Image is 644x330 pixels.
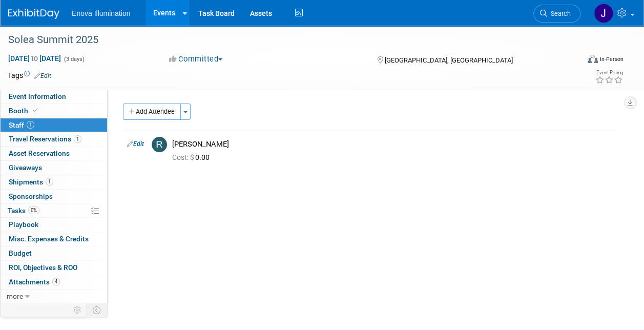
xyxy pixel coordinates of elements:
[1,290,107,303] a: more
[1,118,107,132] a: Staff1
[74,135,81,143] span: 1
[52,278,60,285] span: 4
[9,149,70,157] span: Asset Reservations
[172,153,195,161] span: Cost: $
[9,135,81,143] span: Travel Reservations
[599,55,624,63] div: In-Person
[9,235,89,243] span: Misc. Expenses & Credits
[9,163,42,172] span: Giveaways
[72,9,130,17] span: Enova Illumination
[533,5,580,23] a: Search
[30,54,39,63] span: to
[588,55,598,63] img: Format-Inperson.png
[1,104,107,118] a: Booth
[9,178,53,186] span: Shipments
[1,218,107,232] a: Playbook
[9,107,40,115] span: Booth
[46,178,53,185] span: 1
[547,10,571,17] span: Search
[385,56,513,64] span: [GEOGRAPHIC_DATA], [GEOGRAPHIC_DATA]
[9,121,34,129] span: Staff
[5,31,571,49] div: Solea Summit 2025
[594,4,613,23] img: JeffD Dyll
[127,140,144,148] a: Edit
[8,54,61,63] span: [DATE] [DATE]
[9,92,66,100] span: Event Information
[7,292,23,300] span: more
[1,261,107,275] a: ROI, Objectives & ROO
[172,139,612,149] div: [PERSON_NAME]
[9,220,38,229] span: Playbook
[9,278,60,286] span: Attachments
[152,137,167,152] img: R.jpg
[172,153,214,161] span: 0.00
[165,54,226,65] button: Committed
[9,263,77,272] span: ROI, Objectives & ROO
[1,232,107,246] a: Misc. Expenses & Credits
[63,56,85,63] span: (3 days)
[28,207,39,214] span: 0%
[1,161,107,175] a: Giveaways
[1,275,107,289] a: Attachments4
[33,108,38,113] i: Booth reservation complete
[1,190,107,203] a: Sponsorships
[87,303,108,317] td: Toggle Event Tabs
[534,53,624,69] div: Event Format
[8,70,51,80] td: Tags
[9,192,53,200] span: Sponsorships
[1,175,107,189] a: Shipments1
[1,204,107,218] a: Tasks0%
[8,207,39,215] span: Tasks
[1,132,107,146] a: Travel Reservations1
[595,70,623,75] div: Event Rating
[9,249,32,257] span: Budget
[27,121,34,129] span: 1
[123,104,181,120] button: Add Attendee
[69,303,87,317] td: Personalize Event Tab Strip
[1,90,107,104] a: Event Information
[34,72,51,79] a: Edit
[1,147,107,160] a: Asset Reservations
[8,9,59,19] img: ExhibitDay
[1,246,107,260] a: Budget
